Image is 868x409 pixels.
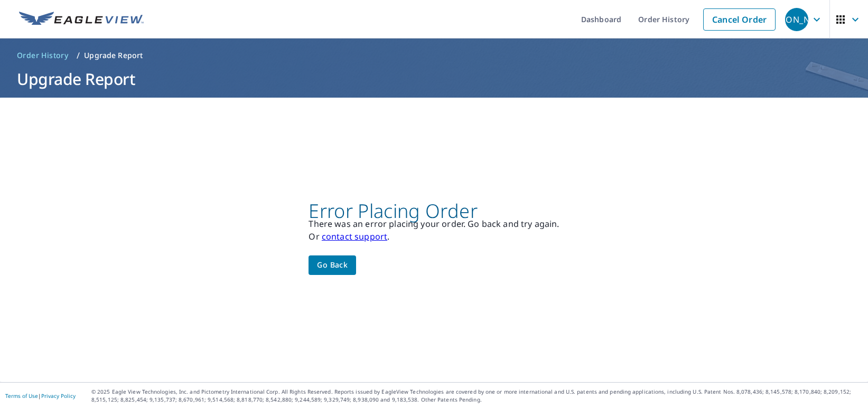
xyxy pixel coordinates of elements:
span: Order History [17,50,68,61]
a: Privacy Policy [41,392,76,400]
p: Or . [309,230,559,243]
a: Cancel Order [703,8,776,31]
li: / [77,49,80,62]
button: Go back [309,255,356,275]
p: Error Placing Order [309,205,559,217]
nav: breadcrumb [13,47,855,64]
h1: Upgrade Report [13,68,855,90]
img: EV Logo [19,12,144,27]
p: There was an error placing your order. Go back and try again. [309,217,559,230]
a: Terms of Use [5,392,38,400]
a: Order History [13,47,72,64]
div: [PERSON_NAME] [785,8,808,31]
p: | [5,393,76,399]
a: contact support [322,231,387,242]
span: Go back [317,259,348,272]
p: Upgrade Report [84,50,143,61]
p: © 2025 Eagle View Technologies, Inc. and Pictometry International Corp. All Rights Reserved. Repo... [91,388,863,404]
